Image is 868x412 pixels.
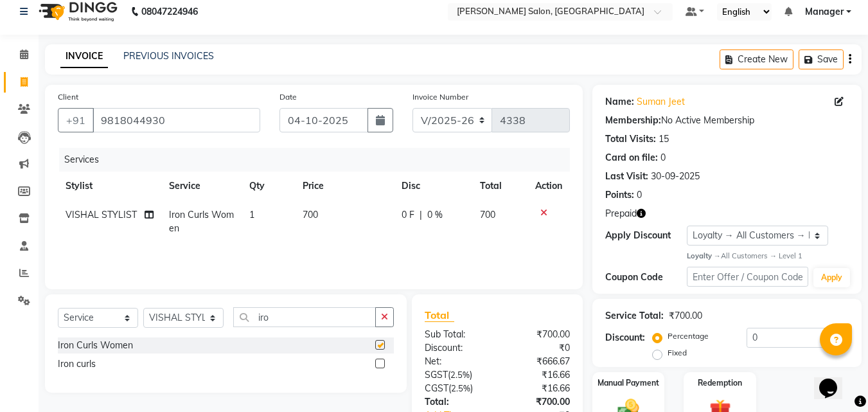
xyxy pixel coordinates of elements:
span: Iron Curls Women [169,209,234,234]
a: PREVIOUS INVOICES [123,50,214,62]
th: Stylist [58,172,161,201]
span: Manager [805,5,844,19]
span: VISHAL STYLIST [66,209,137,220]
input: Enter Offer / Coupon Code [687,267,808,287]
label: Fixed [668,347,687,359]
div: 30-09-2025 [651,170,700,183]
div: Total: [415,395,497,409]
div: ₹700.00 [497,395,580,409]
div: 0 [637,188,642,202]
th: Service [161,172,242,201]
div: ₹666.67 [497,355,580,368]
span: Prepaid [605,207,637,220]
span: SGST [425,369,448,381]
label: Client [58,91,78,103]
th: Qty [242,172,295,201]
span: | [420,208,422,222]
div: Iron Curls Women [58,339,133,352]
div: ₹16.66 [497,382,580,395]
div: Membership: [605,114,661,127]
div: ₹0 [497,341,580,355]
div: Points: [605,188,634,202]
div: Discount: [605,331,645,345]
div: Net: [415,355,497,368]
th: Total [472,172,527,201]
div: All Customers → Level 1 [687,251,849,262]
span: 700 [480,209,495,220]
div: Name: [605,95,634,109]
span: 0 F [402,208,414,222]
label: Percentage [668,330,709,342]
div: Sub Total: [415,328,497,341]
label: Redemption [698,377,742,389]
div: Iron curls [58,357,96,371]
span: CGST [425,382,448,394]
label: Date [279,91,297,103]
div: Services [59,148,580,172]
div: ( ) [415,368,497,382]
span: 2.5% [450,370,470,380]
span: 700 [303,209,318,220]
span: 0 % [427,208,443,222]
button: +91 [58,108,94,132]
a: INVOICE [60,45,108,68]
div: Service Total: [605,309,664,323]
label: Manual Payment [598,377,659,389]
span: Total [425,309,454,322]
div: Total Visits: [605,132,656,146]
iframe: chat widget [814,361,855,399]
label: Invoice Number [412,91,468,103]
strong: Loyalty → [687,251,721,260]
th: Price [295,172,394,201]
button: Save [799,49,844,69]
input: Search or Scan [233,307,376,327]
th: Action [527,172,570,201]
div: 15 [659,132,669,146]
button: Create New [720,49,793,69]
div: Coupon Code [605,271,686,284]
div: ₹700.00 [669,309,702,323]
th: Disc [394,172,472,201]
div: 0 [660,151,666,165]
span: 2.5% [451,383,470,393]
a: Suman Jeet [637,95,685,109]
div: ( ) [415,382,497,395]
div: ₹700.00 [497,328,580,341]
div: Card on file: [605,151,658,165]
div: No Active Membership [605,114,849,127]
div: Last Visit: [605,170,648,183]
button: Apply [813,268,850,287]
div: Discount: [415,341,497,355]
span: 1 [249,209,254,220]
div: Apply Discount [605,229,686,242]
div: ₹16.66 [497,368,580,382]
input: Search by Name/Mobile/Email/Code [93,108,260,132]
